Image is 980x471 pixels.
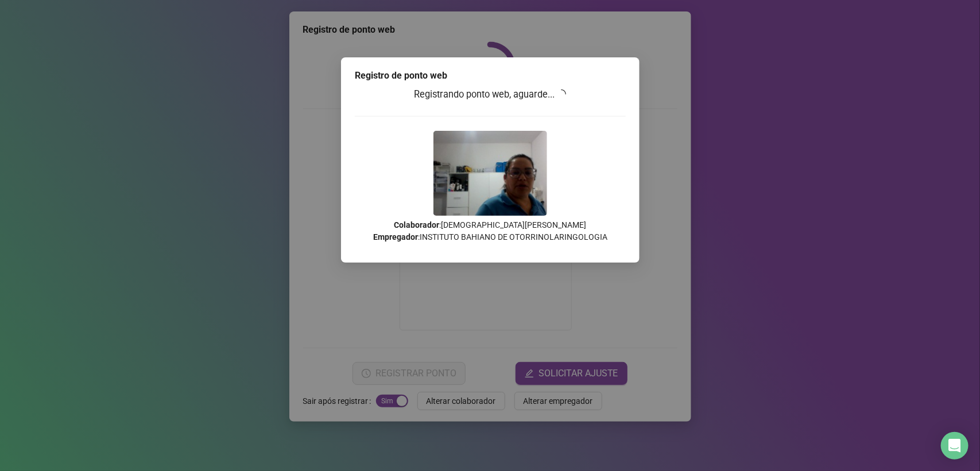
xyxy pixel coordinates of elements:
p: : [DEMOGRAPHIC_DATA][PERSON_NAME] : INSTITUTO BAHIANO DE OTORRINOLARINGOLOGIA [355,219,626,243]
img: 9k= [433,131,547,216]
strong: Colaborador [394,220,439,229]
strong: Empregador [373,232,418,242]
div: Open Intercom Messenger [941,432,969,460]
h3: Registrando ponto web, aguarde... [355,87,626,102]
div: Registro de ponto web [355,69,626,83]
span: loading [555,87,568,100]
